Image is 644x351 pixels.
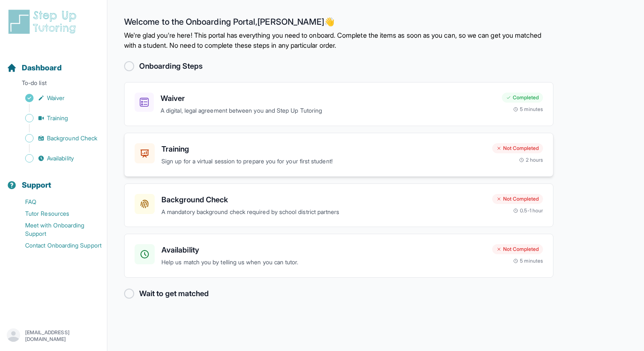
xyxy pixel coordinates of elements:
[124,30,553,50] p: We're glad you're here! This portal has everything you need to onboard. Complete the items as soo...
[492,143,543,153] div: Not Completed
[7,240,107,251] a: Contact Onboarding Support
[7,8,81,35] img: logo
[492,194,543,204] div: Not Completed
[22,62,62,74] span: Dashboard
[161,143,486,155] h3: Training
[513,258,543,264] div: 5 minutes
[502,93,543,103] div: Completed
[7,112,107,124] a: Training
[513,207,543,214] div: 0.5-1 hour
[161,207,486,217] p: A mandatory background check required by school district partners
[161,157,486,166] p: Sign up for a virtual session to prepare you for your first student!
[139,60,203,72] h2: Onboarding Steps
[47,134,97,142] span: Background Check
[161,106,495,116] p: A digital, legal agreement between you and Step Up Tutoring
[161,244,486,256] h3: Availability
[513,106,543,113] div: 5 minutes
[161,194,486,206] h3: Background Check
[7,92,107,104] a: Waiver
[139,288,209,299] h2: Wait to get matched
[492,244,543,254] div: Not Completed
[22,179,52,191] span: Support
[161,93,495,104] h3: Waiver
[7,208,107,219] a: Tutor Resources
[124,17,553,30] h2: Welcome to the Onboarding Portal, [PERSON_NAME] 👋
[3,166,104,194] button: Support
[519,157,543,163] div: 2 hours
[7,62,62,74] a: Dashboard
[7,219,107,240] a: Meet with Onboarding Support
[25,329,100,343] p: [EMAIL_ADDRESS][DOMAIN_NAME]
[124,183,553,227] a: Background CheckA mandatory background check required by school district partnersNot Completed0.5...
[3,79,104,90] p: To-do list
[47,114,68,122] span: Training
[47,94,65,102] span: Waiver
[7,132,107,144] a: Background Check
[124,82,553,126] a: WaiverA digital, legal agreement between you and Step Up TutoringCompleted5 minutes
[7,328,100,343] button: [EMAIL_ADDRESS][DOMAIN_NAME]
[161,258,486,267] p: Help us match you by telling us when you can tutor.
[3,49,104,77] button: Dashboard
[47,154,74,163] span: Availability
[124,234,553,278] a: AvailabilityHelp us match you by telling us when you can tutor.Not Completed5 minutes
[7,196,107,208] a: FAQ
[124,133,553,177] a: TrainingSign up for a virtual session to prepare you for your first student!Not Completed2 hours
[7,152,107,164] a: Availability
